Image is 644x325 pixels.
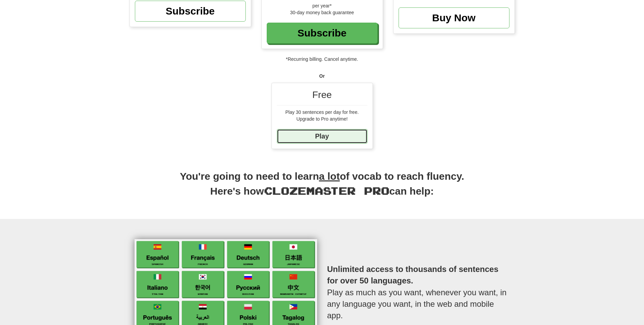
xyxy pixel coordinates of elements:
[319,73,325,79] strong: Or
[129,169,515,206] h2: You're going to need to learn of vocab to reach fluency. Here's how can help:
[399,7,509,28] a: Buy Now
[267,9,378,16] div: 30-day money back guarantee
[327,265,499,285] strong: Unlimited access to thousands of sentences for over 50 languages.
[135,1,246,22] a: Subscribe
[319,171,340,182] u: a lot
[277,88,367,105] div: Free
[277,129,367,144] a: Play
[267,2,378,9] div: per year*
[267,23,378,44] a: Subscribe
[277,116,367,122] div: Upgrade to Pro anytime!
[277,109,367,116] div: Play 30 sentences per day for free.
[264,184,389,197] span: Clozemaster Pro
